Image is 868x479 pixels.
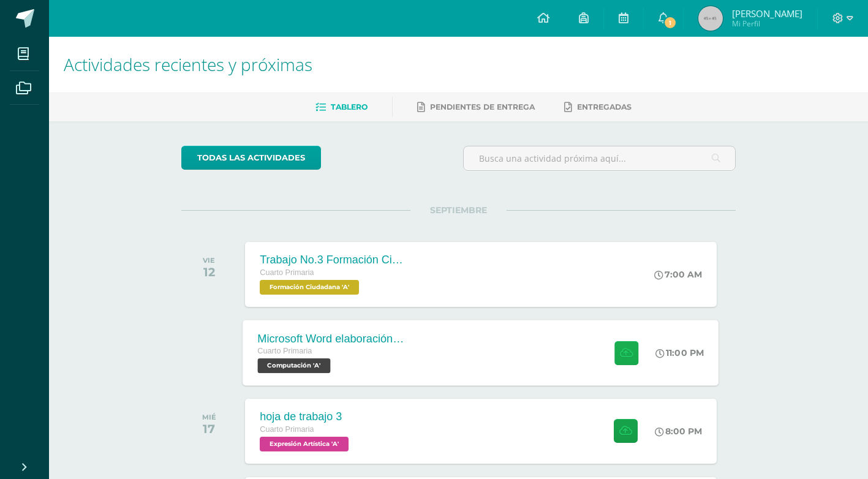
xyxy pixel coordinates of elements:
span: Pendientes de entrega [430,102,535,111]
a: Pendientes de entrega [417,97,535,117]
div: 11:00 PM [656,347,704,358]
div: Trabajo No.3 Formación Ciudadana [260,254,407,266]
span: Cuarto Primaria [258,347,312,355]
div: 7:00 AM [654,269,702,280]
a: Tablero [315,97,368,117]
span: Formación Ciudadana 'A' [260,280,359,295]
span: SEPTIEMBRE [410,205,507,216]
span: Cuarto Primaria [260,425,314,434]
div: 17 [202,421,216,436]
div: Microsoft Word elaboración redacción y personalización de documentos [258,332,406,345]
input: Busca una actividad próxima aquí... [464,146,735,170]
span: [PERSON_NAME] [732,7,802,20]
img: 45x45 [698,6,723,31]
a: Entregadas [564,97,632,117]
span: Expresión Artística 'A' [260,437,349,451]
div: VIE [203,256,215,265]
div: 12 [203,265,215,279]
span: Tablero [331,102,368,111]
span: Actividades recientes y próximas [64,53,312,76]
span: Entregadas [577,102,632,111]
span: 1 [663,16,677,29]
span: Computación 'A' [258,358,331,373]
a: todas las Actividades [181,146,321,170]
div: MIÉ [202,413,216,421]
span: Cuarto Primaria [260,268,314,277]
div: 8:00 PM [655,426,702,437]
span: Mi Perfil [732,18,802,29]
div: hoja de trabajo 3 [260,410,352,423]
